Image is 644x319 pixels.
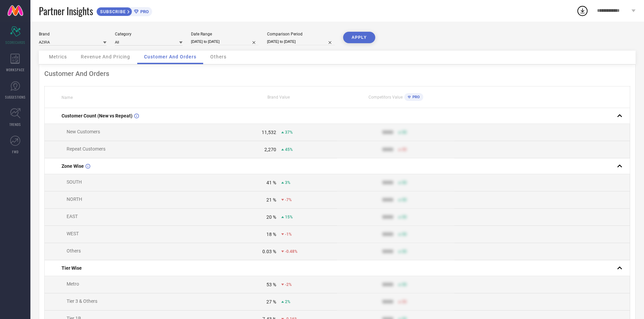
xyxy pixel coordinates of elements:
[62,113,133,118] span: Customer Count (New vs Repeat)
[97,9,127,14] span: SUBSCRIBE
[576,5,589,17] div: Open download list
[285,197,292,202] span: -7%
[262,130,276,135] div: 11,532
[12,149,19,154] span: FWD
[285,249,297,254] span: -0.48%
[39,4,93,18] span: Partner Insights
[382,180,393,185] div: 9999
[67,196,82,202] span: NORTH
[139,9,149,14] span: PRO
[285,299,290,304] span: 2%
[266,232,276,237] div: 18 %
[285,232,292,237] span: -1%
[191,38,259,45] input: Select date range
[49,54,67,59] span: Metrics
[262,249,276,254] div: 0.03 %
[285,282,292,287] span: -2%
[6,67,25,72] span: WORKSPACE
[382,299,393,304] div: 9999
[96,5,152,16] a: SUBSCRIBEPRO
[402,180,407,185] span: 50
[266,180,276,185] div: 41 %
[266,197,276,203] div: 21 %
[67,179,82,185] span: SOUTH
[67,281,79,287] span: Metro
[402,232,407,237] span: 50
[62,163,84,169] span: Zone Wise
[343,32,375,43] button: APPLY
[285,215,293,219] span: 15%
[285,130,293,135] span: 37%
[402,215,407,219] span: 50
[285,180,290,185] span: 3%
[67,231,79,236] span: WEST
[5,40,25,45] span: SCORECARDS
[39,32,106,36] div: Brand
[264,147,276,152] div: 2,270
[115,32,183,36] div: Category
[402,147,407,152] span: 50
[44,70,630,78] div: Customer And Orders
[81,54,130,59] span: Revenue And Pricing
[67,146,105,152] span: Repeat Customers
[382,282,393,287] div: 9999
[62,95,73,100] span: Name
[402,197,407,202] span: 50
[382,232,393,237] div: 9999
[382,214,393,220] div: 9999
[267,38,335,45] input: Select comparison period
[402,249,407,254] span: 50
[411,95,420,99] span: PRO
[266,282,276,287] div: 53 %
[191,32,259,36] div: Date Range
[368,95,403,100] span: Competitors Value
[382,249,393,254] div: 9999
[382,197,393,203] div: 9999
[266,214,276,220] div: 20 %
[5,95,26,100] span: SUGGESTIONS
[402,299,407,304] span: 50
[402,130,407,135] span: 50
[67,248,81,254] span: Others
[67,214,78,219] span: EAST
[210,54,226,59] span: Others
[266,299,276,304] div: 27 %
[62,265,82,271] span: Tier Wise
[67,129,100,134] span: New Customers
[382,130,393,135] div: 9999
[382,147,393,152] div: 9999
[9,122,21,127] span: TRENDS
[144,54,196,59] span: Customer And Orders
[67,298,97,304] span: Tier 3 & Others
[402,282,407,287] span: 50
[267,32,335,36] div: Comparison Period
[285,147,293,152] span: 45%
[267,95,290,100] span: Brand Value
